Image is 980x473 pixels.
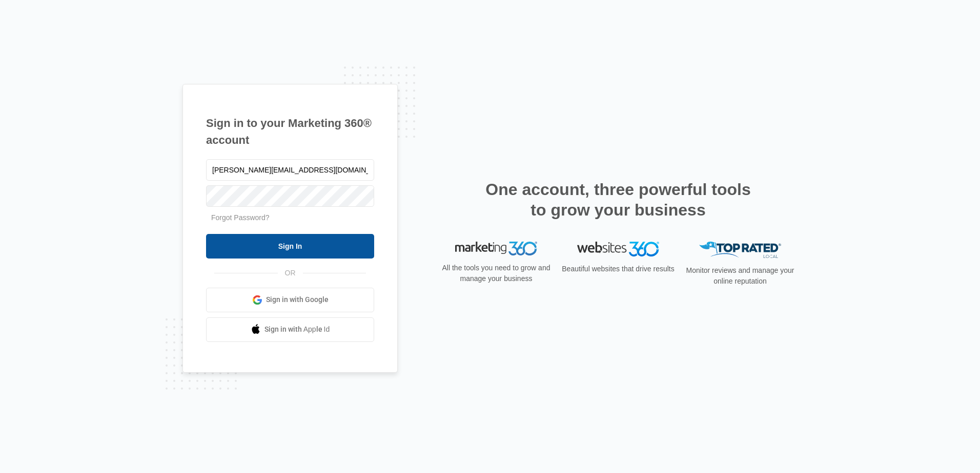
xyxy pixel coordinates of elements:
img: Marketing 360 [455,242,537,256]
h2: One account, three powerful tools to grow your business [482,179,754,220]
a: Forgot Password? [211,213,270,222]
input: Email [206,159,374,181]
a: Sign in with Apple Id [206,317,374,342]
h1: Sign in to your Marketing 360® account [206,115,374,148]
img: Websites 360 [577,242,659,256]
input: Sign In [206,234,374,259]
span: Sign in with Google [266,294,329,305]
span: Sign in with Apple Id [264,324,330,335]
a: Sign in with Google [206,288,374,312]
p: All the tools you need to grow and manage your business [439,263,554,284]
p: Beautiful websites that drive results [561,264,676,274]
img: Top Rated Local [699,242,781,259]
p: Monitor reviews and manage your online reputation [683,265,798,287]
span: OR [278,268,303,278]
